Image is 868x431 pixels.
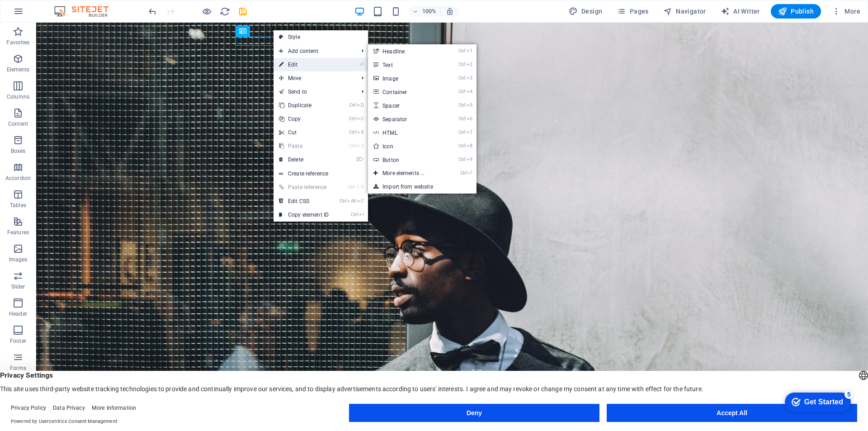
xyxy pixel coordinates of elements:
i: Ctrl [458,129,466,135]
i: 6 [467,116,472,122]
button: Pages [613,4,652,19]
img: Editor Logo [52,6,120,17]
button: 1 [21,371,32,373]
a: ⏎Edit [274,58,334,71]
i: 1 [467,48,472,54]
i: 5 [467,102,472,108]
i: ⌦ [356,156,363,162]
i: 4 [467,89,472,95]
button: save [237,6,248,17]
a: Ctrl4Container [368,85,443,99]
i: Ctrl [351,212,358,218]
button: Navigator [660,4,710,19]
i: Save (Ctrl+S) [238,6,248,17]
i: 9 [467,156,472,162]
i: Alt [347,198,356,204]
i: Ctrl [458,116,466,122]
button: Click here to leave preview mode and continue editing [201,6,212,17]
a: CtrlXCut [274,126,334,139]
i: V [357,143,363,149]
a: CtrlVPaste [274,139,334,153]
p: Favorites [6,39,29,46]
a: Ctrl⇧VPaste reference [274,180,334,194]
i: Ctrl [458,156,466,162]
button: Design [565,4,606,19]
a: Send to [274,85,354,99]
div: 5 [67,2,76,11]
a: Ctrl5Spacer [368,99,443,112]
a: Ctrl6Separator [368,112,443,126]
a: Ctrl2Text [368,58,443,71]
button: reload [219,6,230,17]
i: Ctrl [349,129,356,135]
p: Accordion [5,175,31,182]
i: Ctrl [349,102,356,108]
span: AI Writer [721,7,760,16]
i: 3 [467,75,472,81]
i: Ctrl [458,48,466,54]
i: ⏎ [359,62,363,67]
i: On resize automatically adjust zoom level to fit chosen device. [446,7,454,15]
i: Ctrl [349,143,356,149]
div: Get Started 5 items remaining, 0% complete [7,5,73,24]
span: Design [569,7,603,16]
i: V [361,184,363,190]
i: Ctrl [458,89,466,95]
button: 100% [409,6,441,17]
a: Ctrl8Icon [368,139,443,153]
span: Publish [778,7,814,16]
span: Add content [274,44,354,58]
a: Ctrl3Image [368,71,443,85]
div: Get Started [27,10,66,18]
a: Ctrl9Button [368,153,443,166]
i: C [357,198,363,204]
p: Boxes [11,147,26,155]
i: 7 [467,129,472,135]
p: Content [8,120,28,128]
a: Ctrl7HTML [368,126,443,139]
i: Ctrl [460,170,467,176]
a: ⌦Delete [274,153,334,166]
i: X [357,129,363,135]
i: 2 [467,62,472,67]
i: Ctrl [458,143,466,149]
i: Ctrl [340,198,347,204]
button: Publish [771,4,821,19]
i: Ctrl [458,62,466,67]
i: Ctrl [458,75,466,81]
span: More [832,7,860,16]
p: Tables [10,202,26,209]
p: Images [9,256,28,263]
div: Design (Ctrl+Alt+Y) [565,4,606,19]
button: AI Writer [717,4,764,19]
a: CtrlDDuplicate [274,99,334,112]
button: More [828,4,864,19]
p: Elements [7,66,30,73]
span: Pages [617,7,648,16]
i: ⏎ [468,170,472,176]
i: 8 [467,143,472,149]
a: Style [274,30,368,44]
a: CtrlICopy element ID [274,208,334,222]
i: Undo: Move elements (Ctrl+Z) [147,6,158,17]
button: 2 [21,382,32,384]
p: Columns [7,93,29,100]
a: Create reference [274,167,368,180]
p: Slider [11,283,25,290]
button: undo [147,6,158,17]
a: Ctrl1Headline [368,44,443,58]
i: D [357,102,363,108]
span: Navigator [663,7,706,16]
i: C [357,116,363,122]
i: I [359,212,363,218]
i: Ctrl [348,184,355,190]
p: Features [7,229,29,236]
a: Ctrl⏎More elements ... [368,166,443,180]
h6: 100% [422,6,437,17]
p: Forms [10,365,26,372]
i: ⇧ [356,184,360,190]
span: Move [274,71,354,85]
a: Import from website [368,180,476,194]
i: Reload page [220,6,230,17]
a: CtrlAltCEdit CSS [274,194,334,208]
